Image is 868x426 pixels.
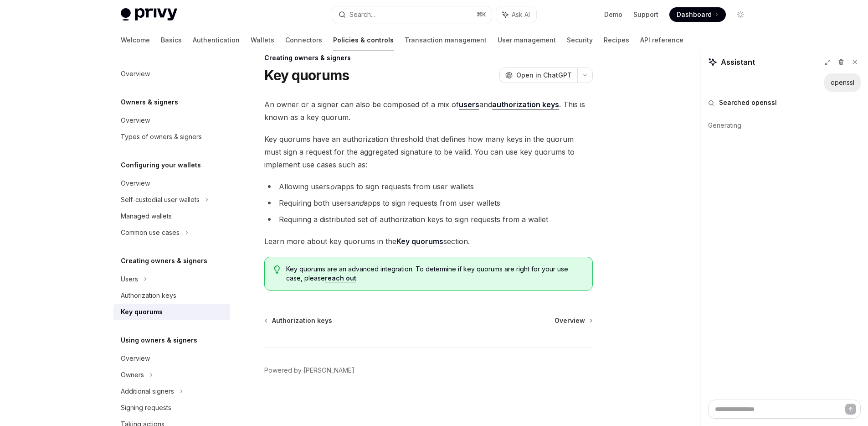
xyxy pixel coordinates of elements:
a: Policies & controls [333,29,394,51]
a: Security [567,29,593,51]
span: Ask AI [512,10,530,19]
a: Signing requests [113,400,230,416]
a: Overview [113,350,230,367]
h5: Owners & signers [121,97,178,108]
a: Demo [604,10,622,19]
button: Searched openssl [708,98,861,107]
span: ⌘ K [477,11,486,18]
a: Types of owners & signers [113,129,230,145]
div: Self-custodial user wallets [121,194,200,205]
a: Authorization keys [113,287,230,304]
button: Send message [845,404,856,415]
span: An owner or a signer can also be composed of a mix of and . This is known as a key quorum. [264,98,593,124]
div: openssl [831,78,854,87]
div: Key quorums [121,307,163,317]
button: Ask AI [496,6,536,23]
a: Key quorums [396,237,443,246]
span: Searched openssl [719,98,777,107]
a: Transaction management [405,29,487,51]
em: or [330,182,337,191]
a: Managed wallets [113,208,230,224]
a: Key quorums [113,304,230,320]
div: Authorization keys [121,290,176,301]
a: Connectors [285,29,322,51]
div: Types of owners & signers [121,131,202,142]
button: Search...⌘K [332,6,492,23]
a: Authorization keys [265,316,332,325]
div: Overview [121,68,150,79]
span: Learn more about key quorums in the section. [264,235,593,248]
span: Authorization keys [272,316,332,325]
a: Support [633,10,658,19]
a: Welcome [121,29,150,51]
div: Additional signers [121,386,174,397]
svg: Tip [274,265,280,274]
a: users [459,100,479,109]
a: Dashboard [669,7,726,22]
div: Owners [121,369,144,380]
a: Overview [555,316,592,325]
a: Powered by [PERSON_NAME] [264,366,354,375]
h5: Using owners & signers [121,335,197,346]
li: Allowing users apps to sign requests from user wallets [264,180,593,193]
h5: Configuring your wallets [121,160,201,171]
span: Key quorums have an authorization threshold that defines how many keys in the quorum must sign a ... [264,133,593,171]
div: Search... [349,9,375,20]
button: Open in ChatGPT [499,68,577,83]
span: Key quorums are an advanced integration. To determine if key quorums are right for your use case,... [286,265,583,283]
button: Toggle dark mode [733,7,748,22]
a: User management [498,29,556,51]
span: Assistant [721,57,755,68]
a: reach out [325,274,356,282]
h5: Creating owners & signers [121,255,207,266]
div: Overview [121,178,150,189]
h1: Key quorums [264,67,349,83]
em: and [351,198,364,208]
img: light logo [121,8,177,21]
a: Basics [161,29,182,51]
div: Common use cases [121,227,180,238]
div: Generating. [708,114,861,137]
a: Overview [113,112,230,129]
a: Overview [113,66,230,82]
div: Signing requests [121,402,171,413]
strong: Key quorums [396,237,443,246]
div: Overview [121,115,150,126]
a: Overview [113,175,230,192]
div: Overview [121,353,150,364]
div: Managed wallets [121,211,172,222]
a: Wallets [251,29,274,51]
a: Recipes [604,29,629,51]
div: Users [121,274,138,285]
li: Requiring both users apps to sign requests from user wallets [264,197,593,209]
span: Dashboard [677,10,712,19]
a: authorization keys [492,100,559,109]
span: Overview [555,316,585,325]
li: Requiring a distributed set of authorization keys to sign requests from a wallet [264,213,593,226]
a: API reference [640,29,683,51]
span: Open in ChatGPT [516,71,572,80]
div: Creating owners & signers [264,53,593,62]
a: Authentication [193,29,240,51]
